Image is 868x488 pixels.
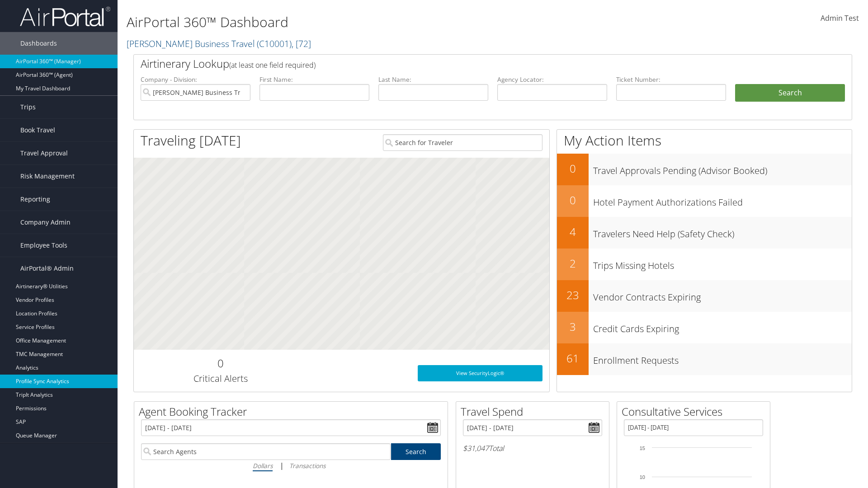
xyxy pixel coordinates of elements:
[391,443,441,460] a: Search
[141,372,300,385] h3: Critical Alerts
[20,234,67,257] span: Employee Tools
[557,154,852,185] a: 0Travel Approvals Pending (Advisor Booked)
[418,365,542,381] a: View SecurityLogic®
[20,32,57,55] span: Dashboards
[20,142,68,164] span: Travel Approval
[557,280,852,312] a: 23Vendor Contracts Expiring
[557,249,852,280] a: 2Trips Missing Hotels
[289,461,325,470] i: Transactions
[557,256,589,271] h2: 2
[20,211,71,234] span: Company Admin
[557,224,589,239] h2: 4
[229,60,316,70] span: (at least one field required)
[463,443,489,453] span: $31,047
[821,13,859,23] span: Admin Test
[557,351,589,366] h2: 61
[20,165,75,188] span: Risk Management
[463,443,602,453] h6: Total
[557,185,852,217] a: 0Hotel Payment Authorizations Failed
[640,474,645,480] tspan: 10
[257,38,292,50] span: ( C10001 )
[557,287,589,303] h2: 23
[622,404,770,419] h2: Consultative Services
[593,350,852,367] h3: Enrollment Requests
[141,75,250,84] label: Company - Division:
[141,131,241,150] h1: Traveling [DATE]
[20,96,36,118] span: Trips
[557,343,852,375] a: 61Enrollment Requests
[292,38,311,50] span: , [ 72 ]
[593,286,852,304] h3: Vendor Contracts Expiring
[141,356,300,371] h2: 0
[20,119,55,141] span: Book Travel
[557,319,589,334] h2: 3
[141,460,441,471] div: |
[20,257,74,280] span: AirPortal® Admin
[557,161,589,176] h2: 0
[259,75,369,84] label: First Name:
[593,255,852,272] h3: Trips Missing Hotels
[557,192,589,208] h2: 0
[127,38,311,50] a: [PERSON_NAME] Business Travel
[141,443,391,460] input: Search Agents
[139,404,448,419] h2: Agent Booking Tracker
[461,404,609,419] h2: Travel Spend
[557,312,852,343] a: 3Credit Cards Expiring
[593,160,852,177] h3: Travel Approvals Pending (Advisor Booked)
[593,192,852,209] h3: Hotel Payment Authorizations Failed
[20,188,50,211] span: Reporting
[616,75,726,84] label: Ticket Number:
[253,461,273,470] i: Dollars
[557,217,852,249] a: 4Travelers Need Help (Safety Check)
[20,6,110,27] img: airportal-logo.png
[378,75,488,84] label: Last Name:
[593,318,852,335] h3: Credit Cards Expiring
[127,13,615,32] h1: AirPortal 360™ Dashboard
[557,131,852,150] h1: My Action Items
[640,446,645,451] tspan: 15
[735,84,845,102] button: Search
[383,134,542,151] input: Search for Traveler
[821,5,859,33] a: Admin Test
[141,56,785,71] h2: Airtinerary Lookup
[593,223,852,240] h3: Travelers Need Help (Safety Check)
[497,75,607,84] label: Agency Locator:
